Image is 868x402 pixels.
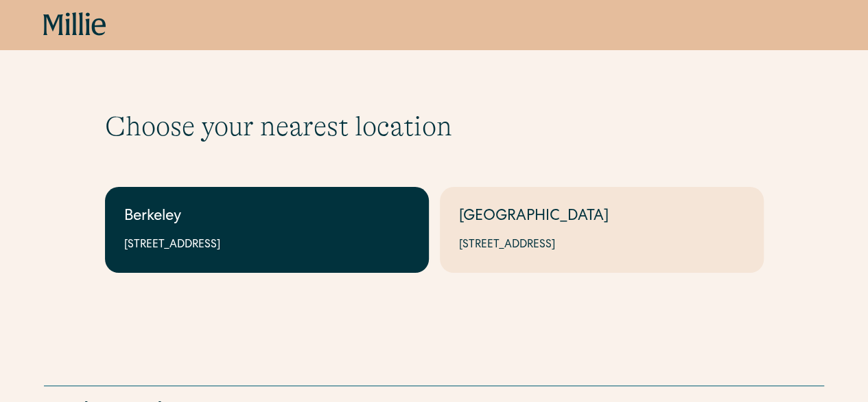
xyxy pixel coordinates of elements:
[105,110,764,143] h1: Choose your nearest location
[459,206,744,229] div: [GEOGRAPHIC_DATA]
[124,237,410,254] div: [STREET_ADDRESS]
[124,206,410,229] div: Berkeley
[440,187,764,273] a: [GEOGRAPHIC_DATA][STREET_ADDRESS]
[105,187,429,273] a: Berkeley[STREET_ADDRESS]
[459,237,744,254] div: [STREET_ADDRESS]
